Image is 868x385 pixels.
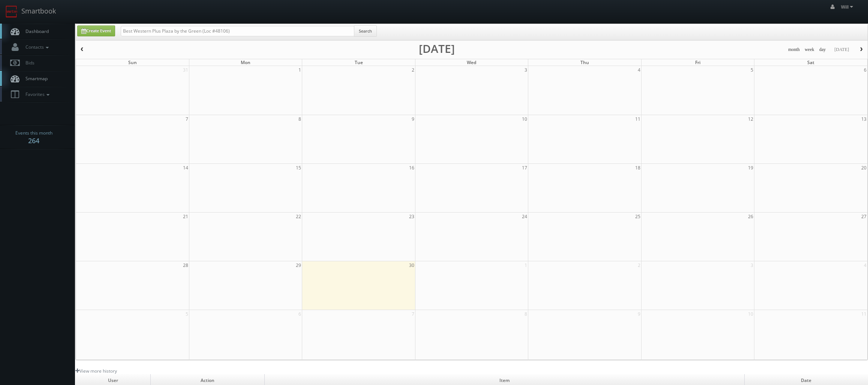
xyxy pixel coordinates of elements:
span: Contacts [22,44,51,50]
span: 16 [408,164,415,172]
a: View more history [75,368,117,374]
strong: 264 [28,136,39,145]
span: 6 [863,66,867,74]
span: 15 [295,164,302,172]
button: month [786,45,802,54]
span: 11 [634,115,641,123]
span: 6 [298,310,302,318]
span: 27 [861,213,867,220]
input: Search for Events [121,26,354,36]
span: 23 [408,213,415,220]
span: Dashboard [22,28,49,34]
span: 29 [295,261,302,269]
span: 3 [524,66,528,74]
span: 8 [298,115,302,123]
span: Bids [22,60,34,66]
span: 30 [408,261,415,269]
span: Wed [467,59,476,66]
span: 9 [411,115,415,123]
span: 13 [861,115,867,123]
span: 1 [524,261,528,269]
h2: [DATE] [419,45,455,52]
span: 7 [411,310,415,318]
button: day [817,45,829,54]
span: 22 [295,213,302,220]
span: 21 [182,213,189,220]
span: 5 [750,66,754,74]
span: 2 [411,66,415,74]
span: 10 [521,115,528,123]
button: Search [354,25,377,37]
span: Thu [580,59,589,66]
button: week [802,45,817,54]
span: 3 [750,261,754,269]
span: 10 [747,310,754,318]
span: Mon [241,59,250,66]
span: Sun [128,59,137,66]
span: 24 [521,213,528,220]
span: 7 [185,115,189,123]
span: Events this month [15,129,52,137]
button: [DATE] [832,45,852,54]
span: Favorites [22,91,51,97]
span: 18 [634,164,641,172]
span: 4 [637,66,641,74]
span: 14 [182,164,189,172]
span: Will [841,4,855,10]
span: 17 [521,164,528,172]
span: Fri [695,59,700,66]
span: Tue [355,59,363,66]
a: Create Event [77,25,115,36]
img: smartbook-logo.png [6,6,18,18]
span: 8 [524,310,528,318]
span: 4 [863,261,867,269]
span: 20 [861,164,867,172]
span: 31 [182,66,189,74]
span: 25 [634,213,641,220]
span: Smartmap [22,75,48,82]
span: 28 [182,261,189,269]
span: 26 [747,213,754,220]
span: 2 [637,261,641,269]
span: 9 [637,310,641,318]
span: 1 [298,66,302,74]
span: 11 [861,310,867,318]
span: 5 [185,310,189,318]
span: Sat [807,59,814,66]
span: 19 [747,164,754,172]
span: 12 [747,115,754,123]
